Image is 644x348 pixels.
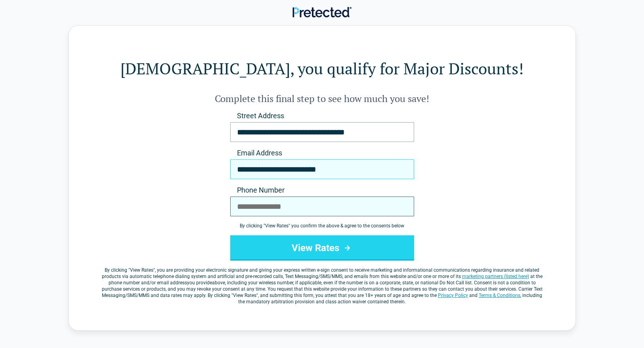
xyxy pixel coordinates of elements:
[462,274,529,279] a: marketing partners (listed here)
[101,267,544,305] label: By clicking " ", you are providing your electronic signature and giving your express written e-si...
[230,223,414,229] div: By clicking " View Rates " you confirm the above & agree to the consents below
[230,235,414,261] button: View Rates
[130,267,153,273] span: View Rates
[479,293,520,298] a: Terms & Conditions
[438,293,468,298] a: Privacy Policy
[230,111,414,121] label: Street Address
[230,148,414,158] label: Email Address
[230,185,414,195] label: Phone Number
[101,57,544,79] h1: [DEMOGRAPHIC_DATA], you qualify for Major Discounts!
[101,92,544,105] h2: Complete this final step to see how much you save!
